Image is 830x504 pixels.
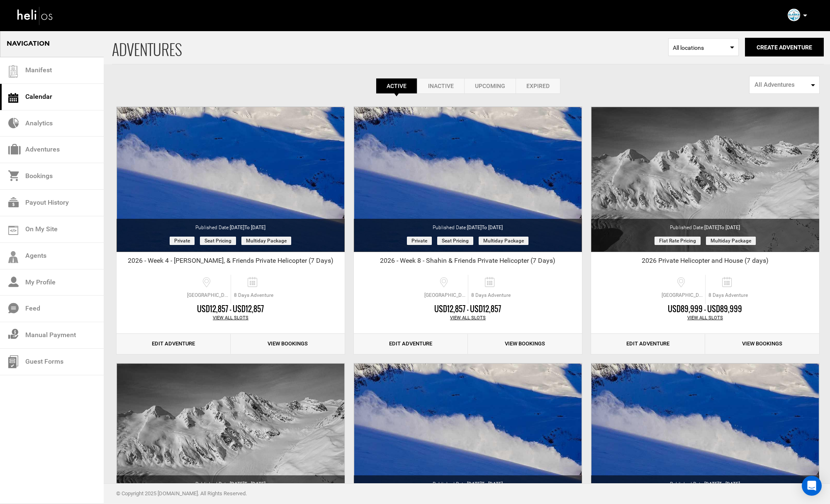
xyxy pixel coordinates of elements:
[755,81,809,89] span: All Adventures
[117,475,345,488] div: Published Date:
[464,78,516,94] a: Upcoming
[117,334,231,354] a: Edit Adventure
[354,475,582,488] div: Published Date:
[354,334,468,354] a: Edit Adventure
[8,226,18,235] img: on_my_site.svg
[117,256,345,269] div: 2026 - Week 4 - [PERSON_NAME], & Friends Private Helicopter (7 Days)
[802,476,822,496] div: Open Intercom Messenger
[231,334,345,354] a: View Bookings
[112,30,668,64] span: ADVENTURES
[482,225,503,230] span: to [DATE]
[354,256,582,269] div: 2026 - Week 8 - Shahin & Friends Private Helicopter (7 Days)
[719,481,740,487] span: to [DATE]
[354,304,582,315] div: USD12,857 - USD12,857
[170,237,195,245] span: Private
[591,304,819,315] div: USD89,999 - USD89,999
[706,237,756,245] span: Multiday package
[376,78,417,94] a: Active
[354,219,582,231] div: Published Date:
[8,251,18,263] img: agents-icon.svg
[705,334,819,354] a: View Bookings
[745,38,824,56] button: Create Adventure
[437,237,473,245] span: Seat Pricing
[655,237,701,245] span: Flat Rate Pricing
[668,38,739,56] span: Select box activate
[117,304,345,315] div: USD12,857 - USD12,857
[788,9,800,21] img: 438683b5cd015f564d7e3f120c79d992.png
[516,78,560,94] a: Expired
[422,292,468,299] span: [GEOGRAPHIC_DATA][PERSON_NAME], [GEOGRAPHIC_DATA]
[706,292,751,299] span: 8 Days Adventure
[704,225,740,230] span: [DATE]
[231,292,276,299] span: 8 Days Adventure
[591,334,705,354] a: Edit Adventure
[749,76,820,94] button: All Adventures
[230,225,265,230] span: [DATE]
[719,225,740,230] span: to [DATE]
[241,237,291,245] span: Multiday package
[185,292,231,299] span: [GEOGRAPHIC_DATA][PERSON_NAME], [GEOGRAPHIC_DATA]
[482,481,503,487] span: to [DATE]
[244,481,265,487] span: to [DATE]
[417,78,464,94] a: Inactive
[117,315,345,321] div: View All Slots
[660,292,705,299] span: [GEOGRAPHIC_DATA][PERSON_NAME], [GEOGRAPHIC_DATA]
[479,237,528,245] span: Multiday package
[591,256,819,269] div: 2026 Private Helicopter and House (7 days)
[8,93,18,103] img: calendar.svg
[467,225,503,230] span: [DATE]
[7,65,19,78] img: guest-list.svg
[244,225,265,230] span: to [DATE]
[468,334,582,354] a: View Bookings
[117,219,345,231] div: Published Date:
[673,44,734,52] span: All locations
[354,315,582,321] div: View All Slots
[407,237,432,245] span: Private
[230,481,265,487] span: [DATE]
[591,219,819,231] div: Published Date:
[591,315,819,321] div: View All Slots
[17,5,54,27] img: heli-logo
[200,237,236,245] span: Seat Pricing
[704,481,740,487] span: [DATE]
[467,481,503,487] span: [DATE]
[591,475,819,488] div: Published Date:
[468,292,514,299] span: 8 Days Adventure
